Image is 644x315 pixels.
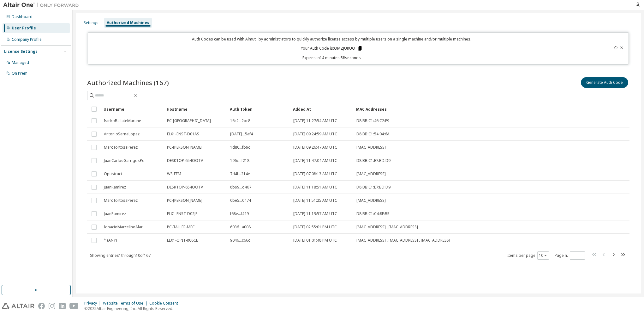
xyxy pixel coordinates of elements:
span: 8b99...d467 [230,185,251,190]
span: D8:BB:C1:E7:BD:D9 [356,185,391,190]
span: [MAC_ADDRESS] , [MAC_ADDRESS] [356,225,418,230]
span: [MAC_ADDRESS] [356,171,386,176]
span: Optistruct [104,171,122,176]
div: User Profile [12,26,36,31]
p: © 2025 Altair Engineering, Inc. All Rights Reserved. [84,306,182,311]
span: Authorized Machines (167) [87,78,169,87]
span: 7d4f...214e [230,171,250,176]
div: Dashboard [12,14,33,19]
span: [DATE] 11:47:04 AM UTC [293,158,337,163]
span: JuanCarlosGarrigosPo [104,158,145,163]
span: Page n. [555,251,585,260]
p: Auth Codes can be used with Almutil by administrators to quickly authorize license access by mult... [92,36,571,42]
span: DESKTOP-654OOTV [167,185,203,190]
span: 6036...a008 [230,225,251,230]
div: Website Terms of Use [103,301,149,306]
div: MAC Addresses [356,104,563,114]
span: WS-FEM [167,171,181,176]
span: 16c2...2bc8 [230,118,250,123]
img: linkedin.svg [59,303,66,309]
span: 9046...c66c [230,238,250,243]
span: [DATE] 09:24:59 AM UTC [293,132,337,137]
div: Privacy [84,301,103,306]
span: JuanRamirez [104,211,126,216]
span: PC-TALLER-MEC [167,225,195,230]
span: AntonioSernaLopez [104,132,140,137]
span: IgnacioMarcelinoAlar [104,225,143,230]
div: Auth Token [230,104,288,114]
span: [DATE] 11:51:25 AM UTC [293,198,337,203]
span: JuanRamirez [104,185,126,190]
img: altair_logo.svg [2,303,34,309]
span: f68e...f429 [230,211,249,216]
span: ELX1-ENST-D01AS [167,132,199,137]
img: facebook.svg [38,303,45,309]
div: License Settings [4,49,38,54]
span: PC-[GEOGRAPHIC_DATA] [167,118,211,123]
span: [DATE] 07:08:13 AM UTC [293,171,337,176]
span: ELX1-OPIT-R06CE [167,238,198,243]
div: Username [104,104,162,114]
span: DESKTOP-654OOTV [167,158,203,163]
div: On Prem [12,71,27,76]
p: Your Auth Code is: OMZJURUO [301,46,363,51]
div: Cookie Consent [149,301,182,306]
span: Items per page [507,251,549,260]
button: 10 [539,253,547,258]
span: [DATE]...5af4 [230,132,253,137]
img: instagram.svg [49,303,55,309]
span: 196c...f218 [230,158,249,163]
div: Authorized Machines [107,20,149,25]
span: PC-[PERSON_NAME] [167,145,202,150]
span: [DATE] 09:26:47 AM UTC [293,145,337,150]
div: Added At [293,104,351,114]
span: [MAC_ADDRESS] , [MAC_ADDRESS] , [MAC_ADDRESS] [356,238,450,243]
span: D8:BB:C1:C4:8F:B5 [356,211,390,216]
div: Hostname [167,104,225,114]
p: Expires in 14 minutes, 58 seconds [92,55,571,60]
div: Company Profile [12,37,42,42]
img: Altair One [3,2,82,8]
span: PC-[PERSON_NAME] [167,198,202,203]
span: 1d80...fb9d [230,145,251,150]
span: [DATE] 02:55:01 PM UTC [293,225,337,230]
button: Generate Auth Code [581,77,628,88]
img: youtube.svg [69,303,79,309]
span: [DATE] 01:01:48 PM UTC [293,238,337,243]
span: MarcTortosaPerez [104,145,138,150]
span: IsidroBallateMartine [104,118,141,123]
span: [MAC_ADDRESS] [356,145,386,150]
div: Managed [12,60,29,65]
div: Settings [84,20,98,25]
span: D8:BB:C1:46:C2:F9 [356,118,389,123]
span: [MAC_ADDRESS] [356,198,386,203]
span: Showing entries 1 through 10 of 167 [90,253,151,258]
span: ELX1-ENST-D02JR [167,211,198,216]
span: * (ANY) [104,238,117,243]
span: [DATE] 11:27:54 AM UTC [293,118,337,123]
span: [DATE] 11:19:57 AM UTC [293,211,337,216]
span: [DATE] 11:18:51 AM UTC [293,185,337,190]
span: D8:BB:C1:E7:BD:D9 [356,158,391,163]
span: MarcTortosaPerez [104,198,138,203]
span: D8:BB:C1:54:04:6A [356,132,390,137]
span: 0be5...0474 [230,198,251,203]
